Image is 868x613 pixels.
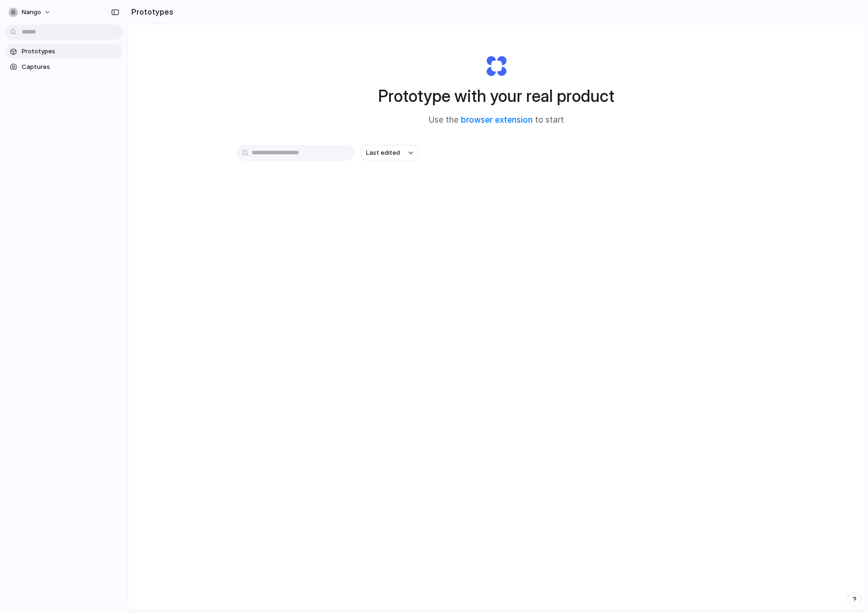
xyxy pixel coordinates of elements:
span: nango [22,8,41,17]
a: browser extension [461,115,533,125]
a: Captures [5,60,123,74]
h2: Prototypes [128,6,173,17]
span: Prototypes [22,47,119,56]
button: Last edited [360,145,419,161]
span: Use the to start [429,114,564,126]
span: Captures [22,62,119,72]
button: nango [5,5,56,20]
h1: Prototype with your real product [378,84,614,109]
a: Prototypes [5,44,123,59]
span: Last edited [366,148,400,158]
